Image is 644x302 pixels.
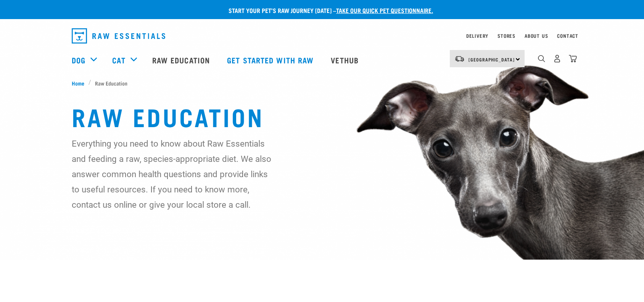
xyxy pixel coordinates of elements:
h1: Raw Education [72,102,572,130]
img: Raw Essentials Logo [72,28,165,44]
img: home-icon-1@2x.png [538,55,545,62]
a: Vethub [323,45,368,75]
nav: dropdown navigation [66,25,578,47]
img: van-moving.png [454,55,465,62]
a: take our quick pet questionnaire. [336,8,433,12]
span: Home [72,79,84,87]
a: About Us [525,34,548,37]
a: Home [72,79,89,87]
p: Everything you need to know about Raw Essentials and feeding a raw, species-appropriate diet. We ... [72,136,272,212]
a: Delivery [466,34,488,37]
a: Contact [557,34,578,37]
a: Stores [497,34,515,37]
span: [GEOGRAPHIC_DATA] [469,58,515,61]
nav: breadcrumbs [72,79,572,87]
img: home-icon@2x.png [569,55,577,63]
a: Get started with Raw [219,45,323,75]
a: Cat [112,54,125,66]
a: Raw Education [145,45,219,75]
img: user.png [553,55,561,63]
a: Dog [72,54,85,66]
